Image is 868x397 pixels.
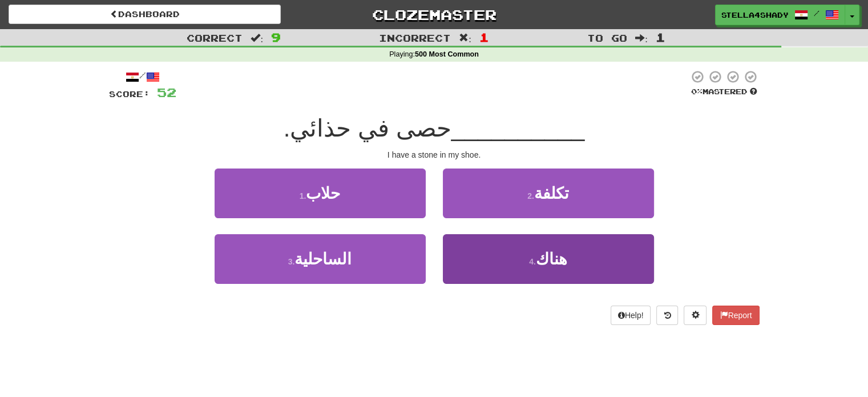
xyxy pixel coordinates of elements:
[187,32,243,43] span: Correct
[814,9,819,17] span: /
[415,50,479,58] strong: 500 Most Common
[534,185,569,202] span: تكلفة
[288,257,295,266] small: 3 .
[109,89,150,99] span: Score:
[587,32,627,43] span: To go
[529,257,536,266] small: 4 .
[251,33,263,43] span: :
[109,149,760,161] div: I have a stone in my shoe.
[443,234,654,284] button: 4.هناك
[443,169,654,218] button: 2.تكلفة
[635,33,648,43] span: :
[215,169,426,218] button: 1.حلاب
[656,30,665,44] span: 1
[109,70,176,84] div: /
[656,306,678,325] button: Round history (alt+y)
[715,5,845,25] a: Stella4shady /
[294,250,352,268] span: الساحلية
[379,32,451,43] span: Incorrect
[691,87,703,96] span: 0 %
[536,250,567,268] span: هناك
[9,5,281,24] a: Dashboard
[300,191,306,200] small: 1 .
[459,33,471,43] span: :
[689,87,760,97] div: Mastered
[284,115,451,142] span: حصى في حذائي.
[157,85,176,99] span: 52
[527,191,534,200] small: 2 .
[298,5,570,25] a: Clozemaster
[479,30,489,44] span: 1
[215,234,426,284] button: 3.الساحلية
[271,30,281,44] span: 9
[451,115,585,142] span: __________
[611,306,651,325] button: Help!
[721,10,789,20] span: Stella4shady
[306,185,340,202] span: حلاب
[712,306,759,325] button: Report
